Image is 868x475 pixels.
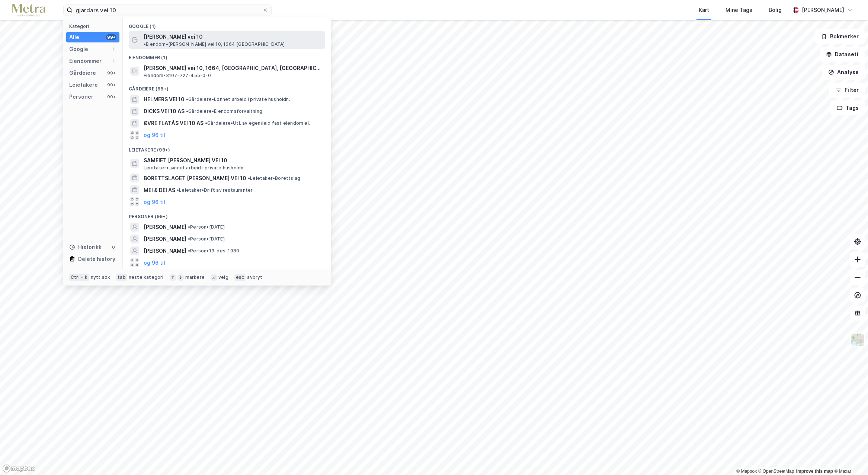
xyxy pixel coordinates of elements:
[123,49,331,62] div: Eiendommer (1)
[218,274,228,280] div: velg
[188,236,190,242] span: •
[144,235,186,243] span: [PERSON_NAME]
[144,186,175,195] span: MEI & DEI AS
[248,175,300,181] span: Leietaker • Borettslag
[831,439,868,475] div: Kontrollprogram for chat
[144,223,186,232] span: [PERSON_NAME]
[69,274,89,281] div: Ctrl + k
[69,23,119,29] div: Kategori
[186,96,188,102] span: •
[123,208,331,221] div: Personer (99+)
[106,94,116,100] div: 99+
[69,57,102,66] div: Eiendommer
[830,101,865,115] button: Tags
[144,131,165,140] button: og 96 til
[186,108,262,114] span: Gårdeiere • Eiendomsforvaltning
[205,120,310,126] span: Gårdeiere • Utl. av egen/leid fast eiendom el.
[69,80,98,89] div: Leietakere
[144,41,285,47] span: Eiendom • [PERSON_NAME] vei 10, 1664 [GEOGRAPHIC_DATA]
[144,32,203,41] span: [PERSON_NAME] vei 10
[73,4,262,16] input: Søk på adresse, matrikkel, gårdeiere, leietakere eller personer
[177,187,179,193] span: •
[185,274,205,280] div: markere
[2,464,35,473] a: Mapbox homepage
[123,80,331,93] div: Gårdeiere (99+)
[851,333,865,347] img: Z
[78,255,115,264] div: Delete history
[188,248,190,254] span: •
[234,274,246,281] div: esc
[822,65,865,80] button: Analyse
[144,41,146,47] span: •
[736,469,757,474] a: Mapbox
[123,17,331,31] div: Google (1)
[758,469,794,474] a: OpenStreetMap
[110,244,116,250] div: 0
[106,34,116,40] div: 99+
[177,187,253,193] span: Leietaker • Drift av restauranter
[144,119,204,128] span: ØVRE FLATÅS VEI 10 AS
[144,95,185,104] span: HELMERS VEI 10
[123,141,331,154] div: Leietakere (99+)
[144,64,322,73] span: [PERSON_NAME] vei 10, 1664, [GEOGRAPHIC_DATA], [GEOGRAPHIC_DATA]
[144,246,186,255] span: [PERSON_NAME]
[186,96,290,102] span: Gårdeiere • Lønnet arbeid i private husholdn.
[144,258,165,267] button: og 96 til
[802,6,844,15] div: [PERSON_NAME]
[699,6,709,15] div: Kart
[820,47,865,62] button: Datasett
[69,33,79,42] div: Alle
[69,68,96,77] div: Gårdeiere
[186,108,188,114] span: •
[12,4,45,17] img: metra-logo.256734c3b2bbffee19d4.png
[188,248,239,254] span: Person • 13. des. 1980
[91,274,110,280] div: nytt søk
[144,174,246,183] span: BORETTSLAGET [PERSON_NAME] VEI 10
[726,6,752,15] div: Mine Tags
[144,107,185,116] span: DICKS VEI 10 AS
[248,175,250,181] span: •
[831,439,868,475] iframe: Chat Widget
[247,274,262,280] div: avbryt
[110,46,116,52] div: 1
[69,243,102,252] div: Historikk
[69,92,93,101] div: Personer
[188,236,225,242] span: Person • [DATE]
[129,274,164,280] div: neste kategori
[188,224,190,230] span: •
[110,58,116,64] div: 1
[144,165,245,171] span: Leietaker • Lønnet arbeid i private husholdn.
[829,83,865,98] button: Filter
[769,6,782,15] div: Bolig
[796,469,833,474] a: Improve this map
[144,73,211,79] span: Eiendom • 3107-727-455-0-0
[144,156,322,165] span: SAMEIET [PERSON_NAME] VEI 10
[106,70,116,76] div: 99+
[188,224,225,230] span: Person • [DATE]
[106,82,116,88] div: 99+
[815,29,865,44] button: Bokmerker
[205,120,207,126] span: •
[69,45,88,54] div: Google
[144,197,165,206] button: og 96 til
[116,274,127,281] div: tab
